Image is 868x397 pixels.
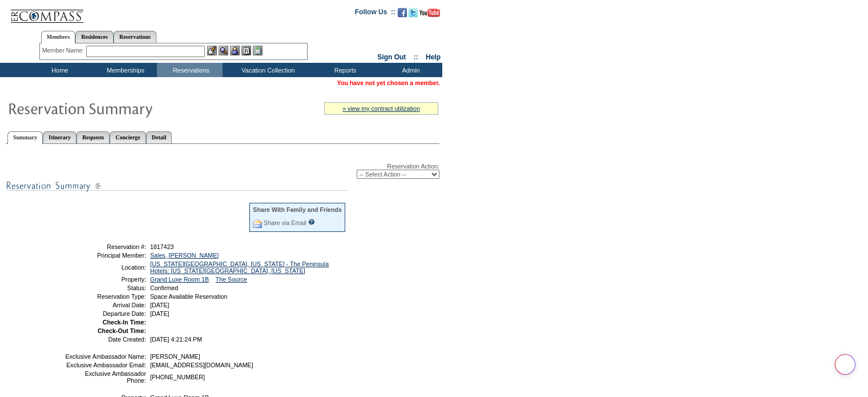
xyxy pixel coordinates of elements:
a: Subscribe to our YouTube Channel [419,11,440,18]
div: Reservation Action: [6,163,439,179]
span: You have not yet chosen a member. [337,79,440,86]
a: Follow us on Twitter [409,11,418,18]
span: Space Available Reservation [150,293,227,300]
td: Exclusive Ambassador Name: [64,353,146,360]
img: subTtlResSummary.gif [6,179,348,193]
div: Member Name: [42,46,86,55]
td: Follow Us :: [355,7,395,21]
td: Home [26,63,91,77]
span: [PHONE_NUMBER] [150,374,205,380]
a: Grand Luxe Room 1B [150,276,209,283]
a: Share via Email [264,219,306,226]
img: Reservaton Summary [7,97,236,119]
span: [DATE] 4:21:24 PM [150,336,202,343]
td: Date Created: [64,336,146,343]
a: Become our fan on Facebook [398,11,407,18]
img: Reservations [241,46,251,55]
a: Concierge [110,131,146,143]
a: Sales, [PERSON_NAME] [150,252,219,259]
a: Sign Out [377,53,406,61]
span: [EMAIL_ADDRESS][DOMAIN_NAME] [150,362,253,368]
img: Impersonate [230,46,240,55]
td: Reports [311,63,377,77]
img: Subscribe to our YouTube Channel [419,9,440,17]
span: [DATE] [150,310,169,317]
td: Reservations [157,63,223,77]
td: Memberships [91,63,157,77]
td: Location: [64,260,146,274]
a: [US_STATE][GEOGRAPHIC_DATA], [US_STATE] - The Peninsula Hotels: [US_STATE][GEOGRAPHIC_DATA], [US_... [150,260,329,274]
img: b_edit.gif [207,46,217,55]
a: Help [426,53,441,61]
img: Follow us on Twitter [409,8,418,17]
td: Departure Date: [64,310,146,317]
a: Residences [75,31,114,43]
input: What is this? [308,219,315,225]
strong: Check-In Time: [103,319,146,326]
img: b_calculator.gif [253,46,263,55]
img: Become our fan on Facebook [398,8,407,17]
a: The Source [216,276,247,283]
td: Reservation Type: [64,293,146,300]
div: Share With Family and Friends [253,206,342,213]
span: 1817423 [150,243,174,250]
td: Vacation Collection [223,63,311,77]
td: Admin [377,63,442,77]
a: Reservations [114,31,156,43]
td: Reservation #: [64,243,146,250]
td: Exclusive Ambassador Phone: [64,370,146,384]
td: Status: [64,284,146,291]
td: Exclusive Ambassador Email: [64,362,146,368]
td: Property: [64,276,146,283]
span: [PERSON_NAME] [150,353,200,360]
strong: Check-Out Time: [98,327,146,334]
td: Principal Member: [64,252,146,259]
a: Detail [146,131,172,143]
a: Summary [7,131,43,144]
a: » view my contract utilization [342,105,420,112]
td: Arrival Date: [64,302,146,308]
span: [DATE] [150,302,169,308]
span: :: [414,53,418,61]
span: Confirmed [150,284,178,291]
a: Itinerary [43,131,76,143]
a: Members [41,31,76,43]
img: View [219,46,228,55]
a: Requests [76,131,110,143]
